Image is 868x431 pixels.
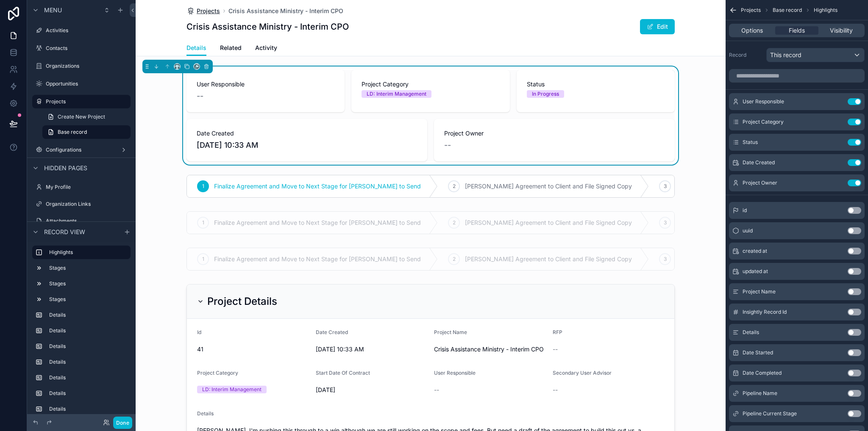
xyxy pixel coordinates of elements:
label: Projects [46,98,125,105]
span: -- [197,90,203,102]
button: Done [113,417,132,429]
span: Activity [255,44,277,52]
a: Crisis Assistance Ministry - Interim CPO [228,7,343,15]
span: User Responsible [197,80,334,88]
a: Configurations [32,143,131,157]
span: uuid [743,227,753,234]
span: Hidden pages [44,164,87,172]
span: Base record [773,7,802,14]
span: Projects [741,7,761,14]
span: Project Owner [444,129,665,138]
label: Stages [49,280,127,287]
span: Status [527,80,665,88]
label: Details [49,343,127,350]
div: In Progress [532,90,559,98]
h1: Crisis Assistance Ministry - Interim CPO [186,21,349,33]
span: Status [743,139,758,146]
span: -- [444,139,451,151]
div: scrollable content [27,242,136,414]
span: created at [743,248,767,254]
span: This record [770,51,801,59]
a: Opportunities [32,77,131,91]
label: Opportunities [46,80,129,87]
label: Stages [49,265,127,271]
span: Visibility [830,26,853,35]
a: Contacts [32,41,131,55]
label: Highlights [49,249,124,256]
span: Date Completed [743,370,782,376]
span: Project Owner [743,180,777,186]
button: Edit [640,19,675,34]
span: Date Created [197,129,417,138]
span: Highlights [814,7,837,14]
span: Create New Project [58,113,105,120]
a: Activity [255,40,277,57]
a: Organizations [32,59,131,73]
span: Options [741,26,763,35]
span: Pipeline Current Stage [743,410,797,417]
label: Organization Links [46,201,129,207]
div: LD: Interim Management [367,90,426,98]
a: Organization Links [32,197,131,211]
label: Details [49,374,127,381]
a: Details [186,40,206,56]
span: Details [186,44,206,52]
span: Record view [44,227,85,236]
span: updated at [743,268,768,275]
span: Project Category [743,119,784,125]
a: Projects [186,7,220,15]
span: Base record [58,129,87,135]
span: Projects [197,7,220,15]
label: My Profile [46,184,129,191]
label: Contacts [46,45,129,52]
a: Base record [42,125,131,139]
a: Projects [32,95,131,108]
span: User Responsible [743,98,784,105]
span: Details [743,329,759,336]
label: Configurations [46,146,117,153]
a: My Profile [32,180,131,194]
span: Project Category [362,80,499,88]
a: Activities [32,24,131,37]
span: Related [220,44,242,52]
label: Stages [49,296,127,303]
span: id [743,207,747,214]
button: This record [766,48,865,62]
a: Related [220,40,242,57]
label: Organizations [46,63,129,69]
span: Pipeline Name [743,390,777,397]
span: Date Created [743,159,775,166]
label: Details [49,359,127,365]
a: Create New Project [42,110,131,124]
span: Date Started [743,349,773,356]
label: Activities [46,27,129,34]
label: Details [49,312,127,318]
span: Menu [44,6,62,14]
span: [DATE] 10:33 AM [197,139,417,151]
label: Details [49,390,127,397]
span: Project Name [743,288,776,295]
label: Attachments [46,218,129,224]
a: Attachments [32,214,131,228]
label: Details [49,406,127,412]
span: Fields [789,26,805,35]
span: Insightly Record Id [743,309,787,315]
label: Record [729,52,763,58]
label: Details [49,327,127,334]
